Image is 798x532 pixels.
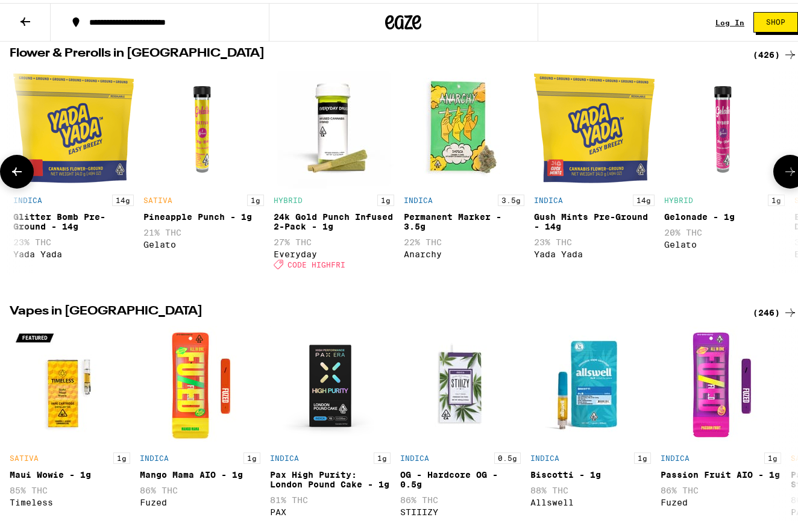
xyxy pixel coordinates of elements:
[13,209,134,228] div: Glitter Bomb Pre-Ground - 14g
[13,193,42,201] p: INDICA
[530,451,559,459] p: INDICA
[140,483,260,492] p: 86% THC
[143,65,264,186] img: Gelato - Pineapple Punch - 1g
[764,449,781,461] p: 1g
[400,323,521,443] img: STIIIZY - OG - Hardcore OG - 0.5g
[143,237,264,246] div: Gelato
[530,495,651,504] div: Allswell
[530,467,651,477] div: Biscotti - 1g
[534,193,563,201] p: INDICA
[10,45,738,59] h2: Flower & Prerolls in [GEOGRAPHIC_DATA]
[534,234,655,244] p: 23% THC
[270,504,391,514] div: PAX
[270,323,391,520] div: Open page for Pax High Purity: London Pound Cake - 1g from PAX
[400,451,429,459] p: INDICA
[270,467,391,486] div: Pax High Purity: London Pound Cake - 1g
[10,483,130,492] p: 85% THC
[766,16,785,23] span: Shop
[112,192,134,203] p: 14g
[404,234,524,244] p: 22% THC
[404,65,524,186] img: Anarchy - Permanent Marker - 3.5g
[661,483,781,492] p: 86% THC
[13,234,134,244] p: 23% THC
[400,323,521,520] div: Open page for OG - Hardcore OG - 0.5g from STIIIZY
[274,65,394,272] div: Open page for 24k Gold Punch Infused 2-Pack - 1g from Everyday
[753,9,798,30] button: Shop
[534,65,655,272] div: Open page for Gush Mints Pre-Ground - 14g from Yada Yada
[494,449,521,461] p: 0.5g
[287,257,345,265] span: CODE HIGHFRI
[400,467,521,486] div: OG - Hardcore OG - 0.5g
[274,234,394,244] p: 27% THC
[274,246,394,256] div: Everyday
[664,193,693,201] p: HYBRID
[633,192,655,203] p: 14g
[143,193,172,201] p: SATIVA
[664,65,785,272] div: Open page for Gelonade - 1g from Gelato
[13,65,134,186] img: Yada Yada - Glitter Bomb Pre-Ground - 14g
[274,193,303,201] p: HYBRID
[400,492,521,502] p: 86% THC
[400,504,521,514] div: STIIIZY
[404,193,433,201] p: INDICA
[753,45,797,59] a: (426)
[247,192,264,203] p: 1g
[768,192,785,203] p: 1g
[664,237,785,246] div: Gelato
[140,495,260,504] div: Fuzed
[534,246,655,256] div: Yada Yada
[404,246,524,256] div: Anarchy
[534,65,655,186] img: Yada Yada - Gush Mints Pre-Ground - 14g
[140,467,260,477] div: Mango Mama AIO - 1g
[661,451,690,459] p: INDICA
[7,8,87,18] span: Hi. Need any help?
[530,483,651,492] p: 88% THC
[274,209,394,228] div: 24k Gold Punch Infused 2-Pack - 1g
[270,323,391,443] img: PAX - Pax High Purity: London Pound Cake - 1g
[661,323,781,443] img: Fuzed - Passion Fruit AIO - 1g
[270,451,299,459] p: INDICA
[140,323,260,443] img: Fuzed - Mango Mama AIO - 1g
[377,192,394,203] p: 1g
[404,209,524,228] div: Permanent Marker - 3.5g
[143,209,264,219] div: Pineapple Punch - 1g
[113,449,130,461] p: 1g
[243,449,260,461] p: 1g
[10,323,130,520] div: Open page for Maui Wowie - 1g from Timeless
[498,192,524,203] p: 3.5g
[143,65,264,272] div: Open page for Pineapple Punch - 1g from Gelato
[664,225,785,234] p: 20% THC
[140,451,169,459] p: INDICA
[404,65,524,272] div: Open page for Permanent Marker - 3.5g from Anarchy
[661,467,781,477] div: Passion Fruit AIO - 1g
[10,323,130,443] img: Timeless - Maui Wowie - 1g
[715,16,744,23] a: Log In
[661,495,781,504] div: Fuzed
[530,323,651,520] div: Open page for Biscotti - 1g from Allswell
[664,65,785,186] img: Gelato - Gelonade - 1g
[270,492,391,502] p: 81% THC
[753,302,797,317] a: (246)
[143,225,264,234] p: 21% THC
[13,65,134,272] div: Open page for Glitter Bomb Pre-Ground - 14g from Yada Yada
[10,495,130,504] div: Timeless
[274,65,394,186] img: Everyday - 24k Gold Punch Infused 2-Pack - 1g
[10,451,39,459] p: SATIVA
[634,449,651,461] p: 1g
[140,323,260,520] div: Open page for Mango Mama AIO - 1g from Fuzed
[664,209,785,219] div: Gelonade - 1g
[530,323,651,443] img: Allswell - Biscotti - 1g
[661,323,781,520] div: Open page for Passion Fruit AIO - 1g from Fuzed
[10,467,130,477] div: Maui Wowie - 1g
[374,449,391,461] p: 1g
[534,209,655,228] div: Gush Mints Pre-Ground - 14g
[10,302,738,317] h2: Vapes in [GEOGRAPHIC_DATA]
[13,246,134,256] div: Yada Yada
